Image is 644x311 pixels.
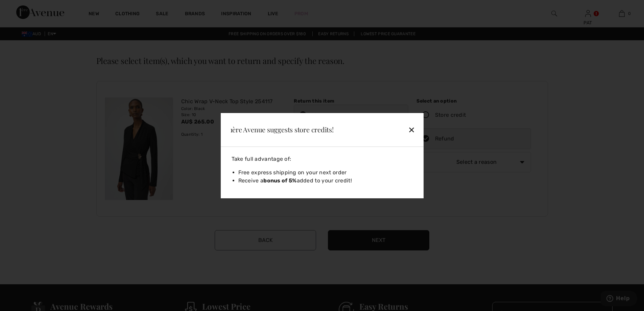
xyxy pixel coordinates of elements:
[238,169,415,177] li: Free express shipping on your next order
[263,177,296,184] strong: bonus of 5%
[229,155,415,163] div: Take full advantage of:
[230,126,366,133] h3: 1ère Avenue suggests store credits!
[238,177,415,185] li: Receive a added to your credit!
[15,5,29,11] span: Help
[374,123,418,137] div: ✕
